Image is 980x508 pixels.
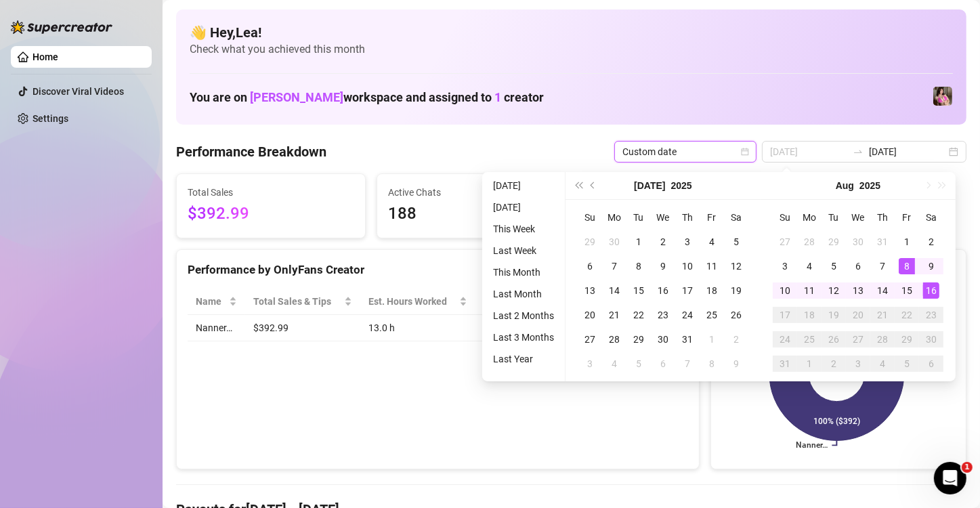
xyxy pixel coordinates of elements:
[797,230,822,254] td: 2025-07-28
[631,331,647,347] div: 29
[724,254,748,278] td: 2025-07-12
[626,278,651,303] td: 2025-07-15
[622,142,748,162] span: Custom date
[899,234,915,250] div: 1
[895,352,919,376] td: 2025-09-05
[631,282,647,299] div: 15
[606,234,622,250] div: 30
[724,278,748,303] td: 2025-07-19
[700,327,724,352] td: 2025-08-01
[874,258,891,274] div: 7
[826,356,842,372] div: 2
[923,234,939,250] div: 2
[245,315,360,341] td: $392.99
[801,234,817,250] div: 28
[475,289,563,315] th: Sales / Hour
[895,327,919,352] td: 2025-08-29
[728,258,744,274] div: 12
[582,234,598,250] div: 29
[475,315,563,341] td: $30.23
[923,356,939,372] div: 6
[850,356,866,372] div: 3
[190,90,544,105] h1: You are on workspace and assigned to creator
[874,234,891,250] div: 31
[33,51,58,62] a: Home
[899,356,915,372] div: 5
[675,303,700,327] td: 2025-07-24
[728,234,744,250] div: 5
[870,205,895,230] th: Th
[874,307,891,323] div: 21
[870,303,895,327] td: 2025-08-21
[801,258,817,274] div: 4
[578,205,602,230] th: Su
[388,201,555,227] span: 188
[700,230,724,254] td: 2025-07-04
[826,331,842,347] div: 26
[724,327,748,352] td: 2025-08-02
[801,331,817,347] div: 25
[582,282,598,299] div: 13
[571,172,586,199] button: Last year (Control + left)
[33,113,68,124] a: Settings
[651,254,675,278] td: 2025-07-09
[895,303,919,327] td: 2025-08-22
[826,258,842,274] div: 5
[700,254,724,278] td: 2025-07-11
[578,303,602,327] td: 2025-07-20
[777,307,793,323] div: 17
[675,254,700,278] td: 2025-07-10
[773,230,797,254] td: 2025-07-27
[724,205,748,230] th: Sa
[675,205,700,230] th: Th
[822,278,846,303] td: 2025-08-12
[724,303,748,327] td: 2025-07-26
[488,308,559,324] li: Last 2 Months
[488,221,559,237] li: This Week
[919,254,943,278] td: 2025-08-09
[797,327,822,352] td: 2025-08-25
[675,327,700,352] td: 2025-07-31
[870,327,895,352] td: 2025-08-28
[822,327,846,352] td: 2025-08-26
[626,230,651,254] td: 2025-07-01
[245,289,360,315] th: Total Sales & Tips
[602,278,626,303] td: 2025-07-14
[700,352,724,376] td: 2025-08-08
[655,356,671,372] div: 6
[679,356,696,372] div: 7
[675,352,700,376] td: 2025-08-07
[651,327,675,352] td: 2025-07-30
[582,331,598,347] div: 27
[602,352,626,376] td: 2025-08-04
[700,303,724,327] td: 2025-07-25
[850,258,866,274] div: 6
[188,289,245,315] th: Name
[176,142,326,161] h4: Performance Breakdown
[801,282,817,299] div: 11
[846,254,870,278] td: 2025-08-06
[797,278,822,303] td: 2025-08-11
[250,90,343,104] span: [PERSON_NAME]
[919,327,943,352] td: 2025-08-30
[188,315,245,341] td: Nanner…
[679,282,696,299] div: 17
[190,42,953,57] span: Check what you achieved this month
[773,278,797,303] td: 2025-08-10
[777,356,793,372] div: 31
[578,230,602,254] td: 2025-06-29
[822,352,846,376] td: 2025-09-02
[602,327,626,352] td: 2025-07-28
[933,87,952,106] img: Nanner
[899,331,915,347] div: 29
[33,86,124,97] a: Discover Viral Videos
[578,254,602,278] td: 2025-07-06
[700,278,724,303] td: 2025-07-18
[846,352,870,376] td: 2025-09-03
[870,352,895,376] td: 2025-09-04
[874,356,891,372] div: 4
[651,303,675,327] td: 2025-07-23
[488,242,559,259] li: Last Week
[797,254,822,278] td: 2025-08-04
[679,331,696,347] div: 31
